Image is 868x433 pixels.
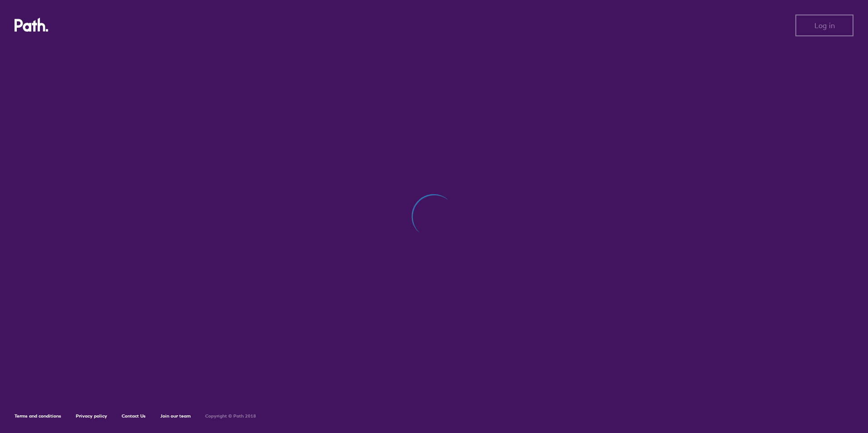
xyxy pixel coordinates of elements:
button: Log in [795,15,853,36]
span: Log in [814,21,835,30]
a: Privacy policy [76,413,107,419]
a: Join our team [160,413,191,419]
a: Contact Us [122,413,146,419]
a: Terms and conditions [15,413,61,419]
h6: Copyright © Path 2018 [205,413,256,419]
